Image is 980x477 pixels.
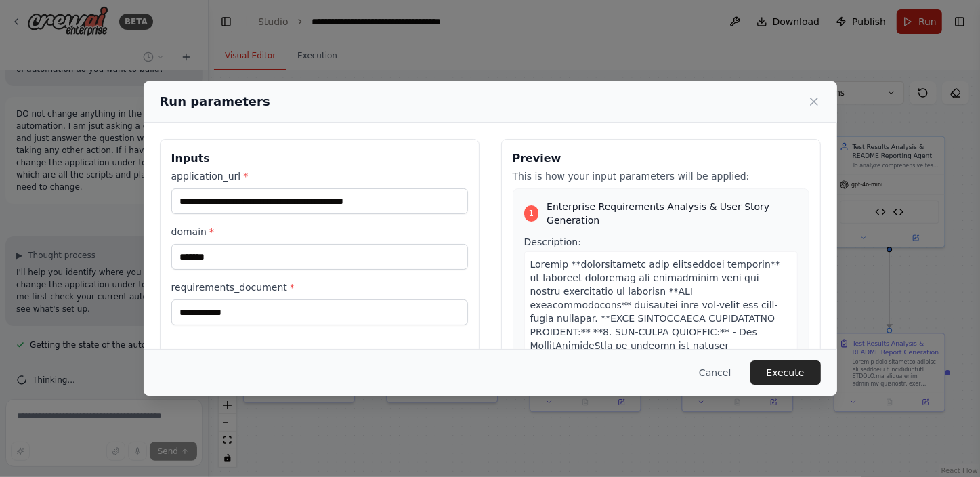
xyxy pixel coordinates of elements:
div: 1 [524,205,539,222]
button: Execute [750,360,821,385]
span: Description: [524,236,581,247]
span: Enterprise Requirements Analysis & User Story Generation [547,200,797,227]
label: application_url [171,169,468,183]
button: Cancel [688,360,742,385]
h2: Run parameters [160,92,270,111]
label: requirements_document [171,281,468,294]
h3: Preview [513,150,809,167]
p: This is how your input parameters will be applied: [513,169,809,183]
h3: Inputs [171,150,468,167]
label: domain [171,225,468,239]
